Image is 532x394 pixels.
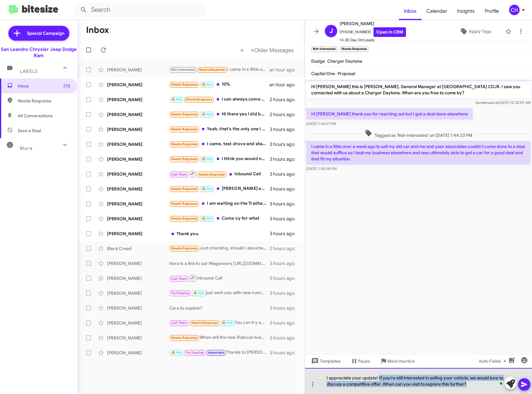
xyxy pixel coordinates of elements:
span: Labels [20,69,38,74]
div: just sent you with new numbers [169,289,270,297]
span: » [251,46,254,54]
div: When will the new Rubicon being the 2026? [169,334,270,341]
span: 🔥 Hot [193,291,204,295]
button: Templates [305,356,346,367]
span: Older Messages [254,47,294,54]
a: Calendar [421,2,452,20]
button: CH [504,5,525,15]
a: Profile [480,2,504,20]
p: Hi [PERSON_NAME] this is [PERSON_NAME], General Manager at [GEOGRAPHIC_DATA] CDJR. I saw you conn... [306,81,531,98]
span: Tagged as 'Not-Interested' on [DATE] 1:44:23 PM [362,129,475,138]
span: Needs Response [171,127,198,131]
div: 2 hours ago [270,111,300,118]
span: Needs Response [171,246,198,250]
div: [PERSON_NAME] [107,171,169,177]
span: Needs Response [186,97,212,101]
span: Templates [310,356,341,367]
span: Sender [DATE] 10:32:59 AM [475,100,531,105]
p: Hi [PERSON_NAME] thank you for reaching out but I got a deal done elsewhere [306,108,473,119]
div: 3 hours ago [270,201,300,207]
span: 🔥 Hot [202,187,212,191]
span: Not-Interested [171,68,195,72]
span: Inbox [18,83,70,89]
div: Here is a link to our Wagoneers [URL][DOMAIN_NAME] [169,260,270,266]
div: Care to explain? [169,305,270,311]
div: 3 hours ago [270,126,300,132]
a: Open in CRM [373,27,406,37]
span: Needs Response [191,321,218,325]
span: Proposal [338,71,355,76]
div: Just checking. should I assume you're not interested and I should concentrate my energy with the ... [169,245,270,252]
a: Special Campaign [8,26,69,41]
div: I came in a little over a week ago to sell my old car and me and your associates couldn't come do... [169,66,269,73]
div: [PERSON_NAME] [107,305,169,311]
span: 🔥 Hot [222,321,232,325]
div: [PERSON_NAME] [107,82,169,88]
span: Needs Response [171,336,198,340]
small: Needs Response [340,47,368,52]
span: Try Pausing [171,291,189,295]
div: I can always come next week [169,96,270,103]
span: 🔥 Hot [202,83,212,87]
div: 3 hours ago [270,320,300,326]
span: Needs Response [171,187,198,191]
div: [PERSON_NAME] [107,320,169,326]
span: Special Campaign [27,30,64,36]
span: [PHONE_NUMBER] [340,27,406,37]
button: Apply Tags [448,26,502,37]
span: Important [208,351,224,355]
div: [PERSON_NAME] [107,231,169,237]
span: Auto Fields [479,356,508,367]
div: 3 hours ago [270,260,300,266]
div: an hour ago [269,82,300,88]
small: Not-Interested [311,47,337,52]
div: [PERSON_NAME] [107,96,169,103]
span: 🔥 Hot [202,157,212,161]
span: [DATE] 1:45:58 PM [306,166,337,171]
div: CH [509,5,520,15]
span: Needs Response [171,202,198,206]
button: Previous [237,44,247,56]
span: 🔥 Hot [202,217,212,221]
div: an hour ago [269,67,300,73]
p: I came in a little over a week ago to sell my old car and me and your associates couldn't come do... [306,141,531,164]
span: Pause [358,356,370,367]
div: Black Creed [107,245,169,252]
div: 2 hours ago [270,96,300,103]
span: Needs Response [171,142,198,146]
span: Needs Response [199,172,225,177]
div: 3 hours ago [270,216,300,222]
span: 🔥 Hot [171,97,182,101]
div: I came, test drove and shared my budget details. [169,141,270,148]
span: Charger Daytona [327,58,362,64]
span: [DATE] 1:44:21 PM [306,121,336,126]
div: [PERSON_NAME] [107,111,169,118]
span: Save a Deal [18,128,41,134]
button: Next [247,44,297,56]
div: Hi there yes I did but however I won't be able to make it anytime soon down there , thank you [169,111,270,118]
div: 3 hours ago [270,275,300,281]
span: Needs Response [171,112,198,116]
span: J [329,26,333,36]
span: 14-30 Day Old Leads [340,37,406,43]
div: [PERSON_NAME] estos precios? [169,185,270,192]
span: Call Them [171,277,187,281]
span: Needs Response [199,68,225,72]
a: Insights [452,2,480,20]
span: Call Them [171,172,187,177]
span: Mark Inactive [387,356,415,367]
div: [PERSON_NAME] [107,67,169,73]
div: You can try again at 11:45 [169,319,270,326]
span: Apply Tags [469,26,491,37]
span: Needs Response [171,83,198,87]
span: 🔥 Hot [171,351,182,355]
div: 2 hours ago [270,245,300,252]
button: Mark Inactive [375,356,420,367]
span: Try Pausing [186,351,204,355]
div: 3 hours ago [270,350,300,356]
span: said at [487,100,498,105]
div: [PERSON_NAME] [107,201,169,207]
span: More [20,146,33,151]
span: 🔥 Hot [202,112,212,116]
